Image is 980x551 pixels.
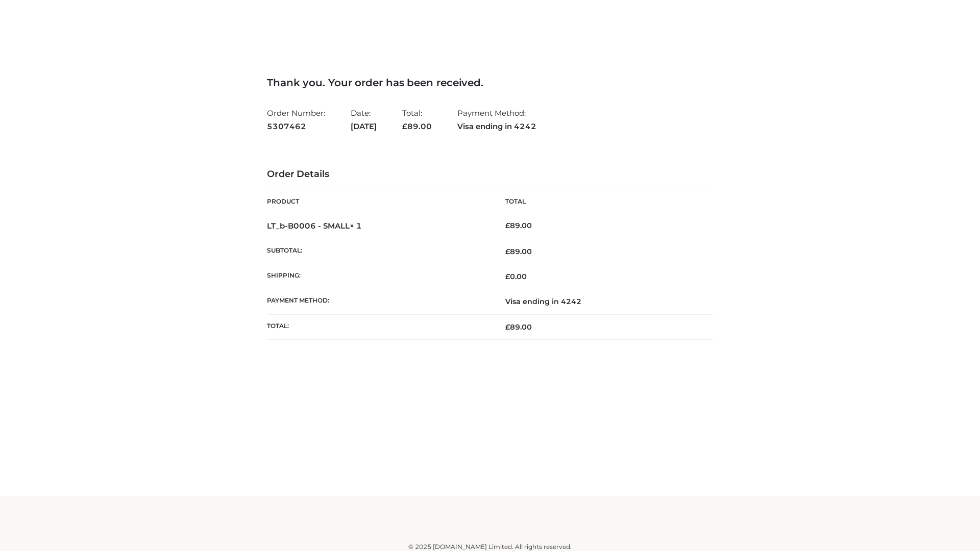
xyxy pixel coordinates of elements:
span: £ [505,221,510,230]
th: Subtotal: [267,239,490,264]
span: £ [402,121,407,131]
li: Date: [351,104,377,135]
li: Payment Method: [457,104,536,135]
th: Total [490,190,713,213]
span: £ [505,247,510,256]
strong: 5307462 [267,120,325,133]
td: Visa ending in 4242 [490,289,713,314]
th: Shipping: [267,264,490,289]
th: Total: [267,314,490,339]
strong: [DATE] [351,120,377,133]
span: £ [505,322,510,332]
strong: × 1 [350,221,362,231]
h3: Thank you. Your order has been received. [267,77,713,89]
span: 89.00 [402,121,432,131]
span: 89.00 [505,247,532,256]
bdi: 89.00 [505,221,532,230]
h3: Order Details [267,169,713,180]
span: £ [505,272,510,281]
span: 89.00 [505,322,532,332]
th: Payment method: [267,289,490,314]
li: Order Number: [267,104,325,135]
th: Product [267,190,490,213]
li: Total: [402,104,432,135]
strong: Visa ending in 4242 [457,120,536,133]
strong: LT_b-B0006 - SMALL [267,221,362,231]
bdi: 0.00 [505,272,527,281]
